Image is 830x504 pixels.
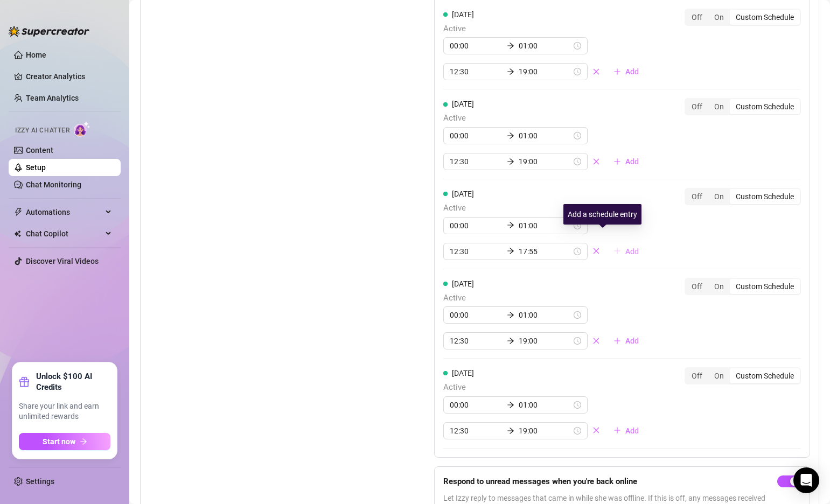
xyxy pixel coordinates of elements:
span: arrow-right [507,337,514,345]
span: close [592,337,600,345]
strong: Respond to unread messages when you're back online [443,477,637,486]
span: Start now [43,437,75,446]
span: close [592,426,600,434]
span: arrow-right [507,42,514,50]
input: End time [519,156,571,167]
div: Off [686,189,708,204]
input: End time [519,40,571,52]
span: Active [443,202,647,215]
span: arrow-right [507,247,514,255]
div: Custom Schedule [730,368,800,383]
span: arrow-right [80,438,87,445]
span: gift [19,376,30,387]
span: Active [443,381,647,394]
span: [DATE] [452,10,474,19]
span: plus [613,247,621,255]
span: thunderbolt [14,208,23,216]
div: Custom Schedule [730,279,800,294]
a: Home [26,51,46,59]
div: Add a schedule entry [563,204,641,225]
span: plus [613,68,621,75]
div: Off [686,368,708,383]
input: Start time [450,335,503,347]
span: Automations [26,204,102,221]
img: logo-BBDzfeDw.svg [9,26,89,37]
img: Chat Copilot [14,230,21,237]
strong: Unlock $100 AI Credits [36,371,110,393]
input: Start time [450,425,503,437]
a: Discover Viral Videos [26,257,99,265]
input: Start time [450,246,503,257]
span: [DATE] [452,369,474,377]
span: [DATE] [452,190,474,198]
input: Start time [450,309,503,321]
div: segmented control [685,98,801,115]
input: Start time [450,40,503,52]
span: arrow-right [507,68,514,75]
div: On [708,279,730,294]
a: Content [26,146,53,155]
span: Active [443,292,647,305]
button: Add [605,153,647,170]
input: End time [519,66,571,78]
a: Team Analytics [26,94,79,102]
span: arrow-right [507,158,514,165]
span: Add [625,426,639,435]
span: [DATE] [452,100,474,108]
input: Start time [450,156,503,167]
input: Start time [450,66,503,78]
div: Off [686,10,708,25]
div: On [708,99,730,114]
span: close [592,158,600,165]
span: close [592,247,600,255]
input: End time [519,220,571,232]
div: Open Intercom Messenger [793,467,819,493]
a: Chat Monitoring [26,180,81,189]
button: Add [605,63,647,80]
button: Add [605,422,647,439]
span: arrow-right [507,401,514,409]
div: On [708,368,730,383]
span: Share your link and earn unlimited rewards [19,401,110,422]
input: End time [519,399,571,411]
span: Chat Copilot [26,225,102,242]
button: Add [605,243,647,260]
div: Off [686,99,708,114]
div: segmented control [685,188,801,205]
div: Custom Schedule [730,189,800,204]
input: Start time [450,220,503,232]
span: Izzy AI Chatter [15,125,69,136]
input: End time [519,246,571,257]
span: Active [443,23,647,36]
input: End time [519,425,571,437]
a: Creator Analytics [26,68,112,85]
span: plus [613,337,621,345]
input: Start time [450,399,503,411]
button: Start nowarrow-right [19,433,110,450]
input: End time [519,130,571,142]
span: arrow-right [507,311,514,319]
div: segmented control [685,367,801,384]
div: Custom Schedule [730,99,800,114]
span: plus [613,158,621,165]
a: Setup [26,163,46,172]
span: arrow-right [507,427,514,435]
span: plus [613,426,621,434]
span: Add [625,337,639,345]
input: End time [519,309,571,321]
span: arrow-right [507,132,514,139]
div: On [708,189,730,204]
span: Add [625,67,639,76]
span: Active [443,112,647,125]
div: segmented control [685,278,801,295]
div: On [708,10,730,25]
a: Settings [26,477,54,486]
button: Add [605,332,647,349]
span: arrow-right [507,221,514,229]
img: AI Chatter [74,121,90,137]
span: Add [625,157,639,166]
input: Start time [450,130,503,142]
span: Add [625,247,639,256]
div: Off [686,279,708,294]
span: close [592,68,600,75]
